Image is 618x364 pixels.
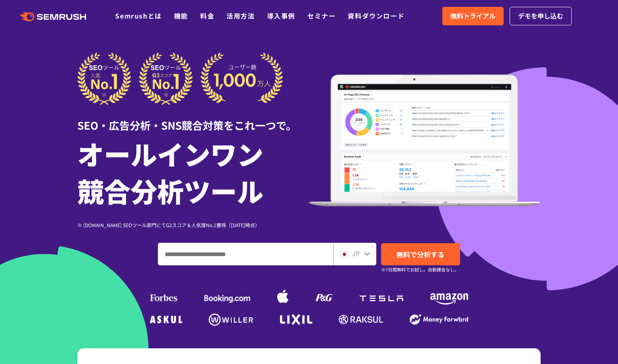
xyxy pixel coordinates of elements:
a: 資料ダウンロード [348,11,404,21]
a: セミナー [307,11,336,21]
a: デモを申し込む [510,7,572,25]
a: 機能 [174,11,188,21]
input: ドメイン、キーワードまたはURLを入力してください [158,243,333,265]
a: 無料トライアル [442,7,504,25]
a: 活用方法 [226,11,255,21]
a: 料金 [200,11,214,21]
span: 無料トライアル [450,11,496,21]
a: Semrushとは [115,11,162,21]
span: JP [352,248,360,258]
h1: オールインワン 競合分析ツール [77,135,309,209]
span: 無料で分析する [396,249,444,259]
div: SEO・広告分析・SNS競合対策をこれ一つで。 [77,105,309,133]
small: ※7日間無料でお試し。自動課金なし。 [381,266,459,273]
span: デモを申し込む [518,11,563,21]
a: 導入事例 [267,11,295,21]
div: ※ [DOMAIN_NAME] SEOツール部門にてG2スコア＆人気度No.1獲得（[DATE]時点） [77,221,309,229]
a: 無料で分析する [381,243,460,265]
